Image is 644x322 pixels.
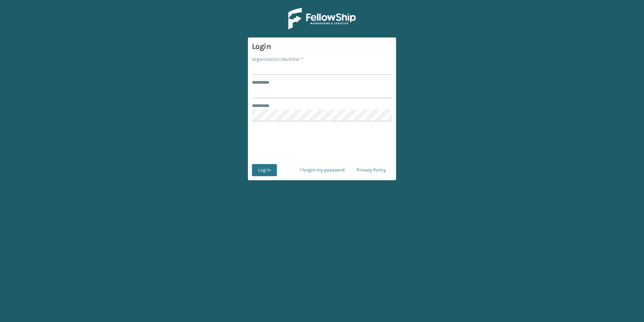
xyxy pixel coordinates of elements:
[252,56,303,63] label: Organization Identifier
[252,164,277,176] button: Log In
[252,42,392,52] h3: Login
[351,164,392,176] a: Privacy Policy
[271,130,373,156] iframe: reCAPTCHA
[294,164,351,176] a: I forgot my password
[288,8,356,29] img: Logo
